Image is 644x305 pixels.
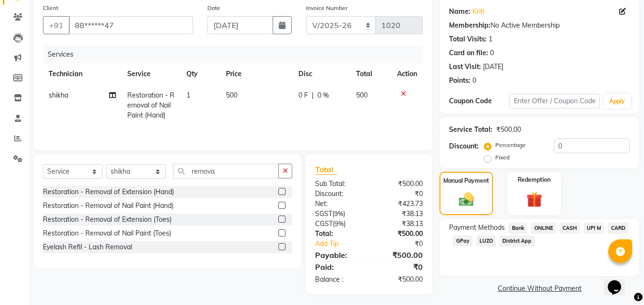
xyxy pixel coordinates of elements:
div: Net: [308,199,369,209]
span: | [312,90,314,100]
div: ₹38.13 [369,209,430,219]
div: ₹500.00 [369,179,430,189]
div: ( ) [308,209,369,219]
div: ₹500.00 [496,125,521,135]
div: Last Visit: [449,62,481,72]
th: Price [220,63,293,85]
span: CARD [608,223,628,234]
input: Enter Offer / Coupon Code [510,94,600,108]
div: ₹423.73 [369,199,430,209]
div: ₹500.00 [369,249,430,261]
span: Restoration - Removal of Nail Paint (Hand) [127,91,174,119]
input: Search or Scan [173,164,279,178]
div: Restoration - Removal of Extension (Hand) [43,187,174,197]
div: [DATE] [483,62,503,72]
span: ONLINE [531,223,556,234]
div: ₹38.13 [369,219,430,229]
div: Eyelash Refil - Lash Removal [43,242,132,252]
span: 9% [334,210,343,217]
div: Total Visits: [449,34,487,44]
div: No Active Membership [449,20,630,30]
th: Action [391,63,423,85]
label: Manual Payment [443,177,489,185]
a: Kriti [472,7,484,17]
div: 1 [489,34,492,44]
th: Total [350,63,391,85]
div: Points: [449,76,470,86]
span: 9% [335,220,344,227]
span: 500 [356,91,368,99]
div: Balance : [308,275,369,285]
div: ₹500.00 [369,229,430,239]
div: Name: [449,7,470,17]
div: Restoration - Removal of Extension (Toes) [43,215,172,225]
a: Add Tip [308,239,379,249]
span: 1 [186,91,190,99]
iframe: chat widget [604,267,634,295]
a: Continue Without Payment [441,284,637,294]
div: Service Total: [449,125,492,135]
label: Date [207,4,220,12]
span: Payment Methods [449,223,505,233]
div: Restoration - Removal of Nail Paint (Hand) [43,201,174,211]
img: _gift.svg [521,190,547,209]
div: Paid: [308,261,369,273]
span: 0 % [317,90,329,100]
div: ( ) [308,219,369,229]
th: Qty [181,63,220,85]
div: ₹500.00 [369,275,430,285]
div: ₹0 [379,239,430,249]
div: Payable: [308,249,369,261]
span: CGST [315,219,333,228]
span: LUZO [476,236,496,246]
label: Invoice Number [306,4,348,12]
div: Card on file: [449,48,488,58]
div: 0 [472,76,476,86]
span: UPI M [584,223,604,234]
div: ₹0 [369,189,430,199]
div: Discount: [449,141,479,151]
span: District App [500,236,535,246]
th: Service [122,63,181,85]
label: Fixed [495,153,510,162]
label: Percentage [495,141,526,149]
div: Membership: [449,20,491,30]
div: Sub Total: [308,179,369,189]
span: GPay [453,236,472,246]
img: _cash.svg [454,191,479,208]
button: +91 [43,16,70,34]
th: Technician [43,63,122,85]
span: Total [315,165,337,175]
span: CASH [560,223,580,234]
span: shikha [49,91,68,99]
input: Search by Name/Mobile/Email/Code [69,16,193,34]
span: SGST [315,209,332,218]
button: Apply [603,94,631,108]
div: Total: [308,229,369,239]
label: Redemption [518,176,551,184]
div: Coupon Code [449,96,509,106]
th: Disc [293,63,350,85]
div: Restoration - Removal of Nail Paint (Toes) [43,228,171,238]
span: Bank [509,223,527,234]
span: 0 F [298,90,308,100]
label: Client [43,4,58,12]
div: Services [44,46,430,63]
span: 500 [226,91,237,99]
div: 0 [490,48,494,58]
div: ₹0 [369,261,430,273]
div: Discount: [308,189,369,199]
